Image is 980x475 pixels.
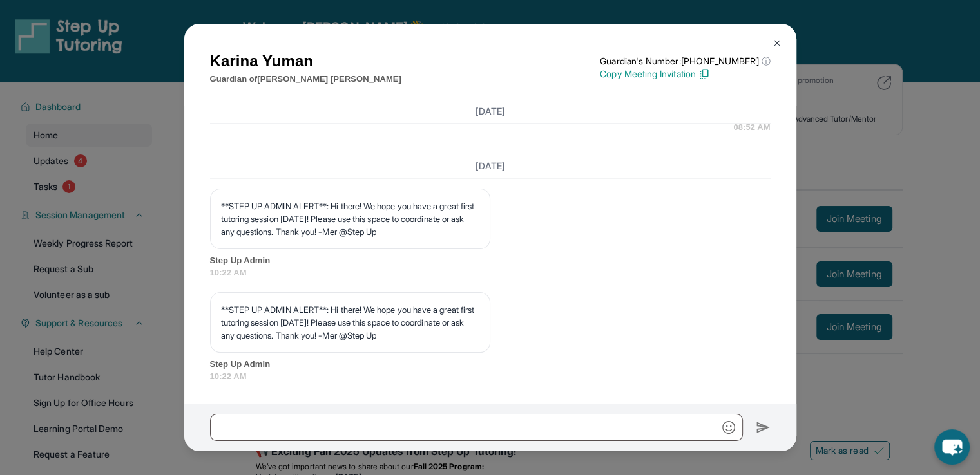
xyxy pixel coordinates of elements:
[210,254,771,267] span: Step Up Admin
[600,68,770,80] p: Copy Meeting Invitation
[210,160,771,172] h3: [DATE]
[221,200,479,238] p: **STEP UP ADMIN ALERT**: Hi there! We hope you have a great first tutoring session [DATE]! Please...
[210,266,771,279] span: 10:22 AM
[756,420,771,435] img: Send icon
[698,68,710,80] img: Copy Icon
[722,421,735,434] img: Emoji
[600,55,770,68] p: Guardian's Number: [PHONE_NUMBER]
[221,303,479,342] p: **STEP UP ADMIN ALERT**: Hi there! We hope you have a great first tutoring session [DATE]! Please...
[733,121,770,134] span: 08:52 AM
[761,55,770,68] span: ⓘ
[210,370,771,383] span: 10:22 AM
[210,50,401,73] h1: Karina Yuman
[210,358,771,371] span: Step Up Admin
[210,105,771,118] h3: [DATE]
[934,429,970,465] button: chat-button
[772,38,782,48] img: Close Icon
[210,73,401,86] p: Guardian of [PERSON_NAME] [PERSON_NAME]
